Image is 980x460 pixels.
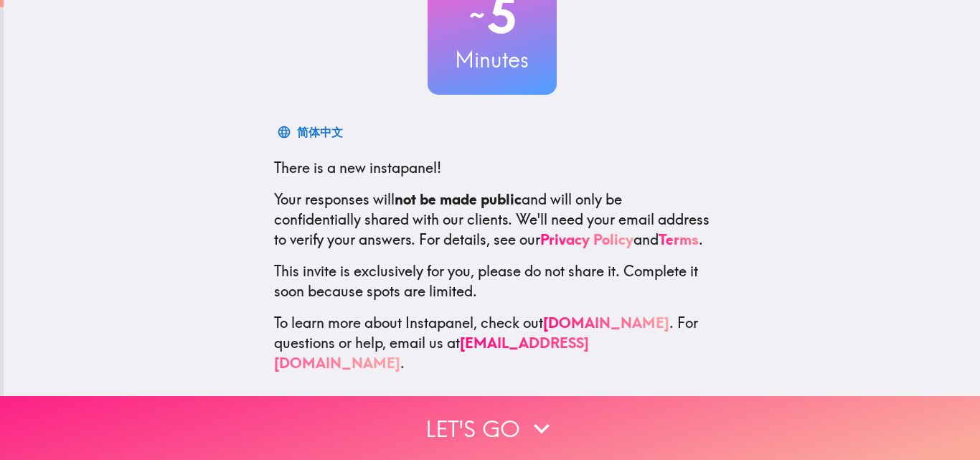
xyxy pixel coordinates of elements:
[659,230,699,248] a: Terms
[428,44,557,75] h3: Minutes
[274,261,710,301] p: This invite is exclusively for you, please do not share it. Complete it soon because spots are li...
[297,122,343,142] div: 简体中文
[274,334,589,372] a: [EMAIL_ADDRESS][DOMAIN_NAME]
[395,190,522,208] b: not be made public
[274,118,349,146] button: 简体中文
[540,230,633,248] a: Privacy Policy
[274,313,710,373] p: To learn more about Instapanel, check out . For questions or help, email us at .
[274,159,441,177] span: There is a new instapanel!
[274,189,710,250] p: Your responses will and will only be confidentially shared with our clients. We'll need your emai...
[543,314,669,332] a: [DOMAIN_NAME]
